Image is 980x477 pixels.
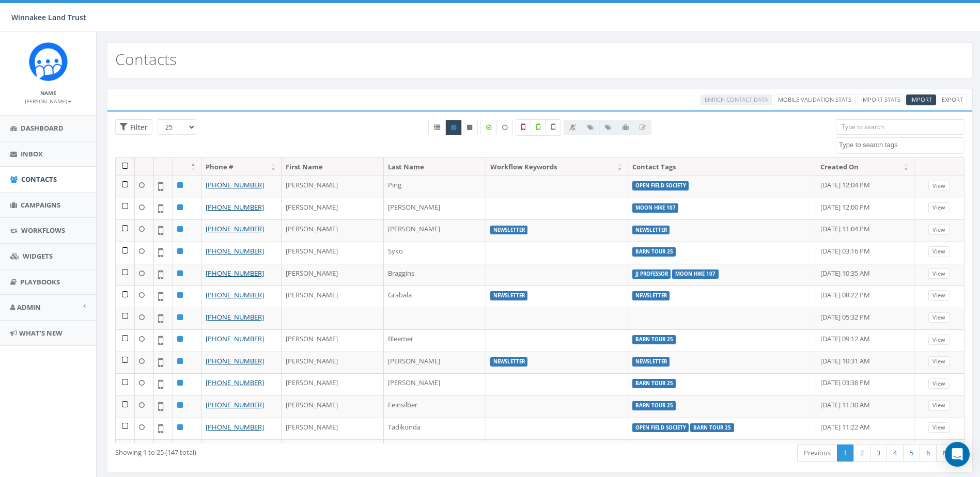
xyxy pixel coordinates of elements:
a: View [928,335,950,345]
a: [PHONE_NUMBER] [206,202,264,212]
label: Barn Tour 25 [632,401,676,410]
td: [PERSON_NAME] [282,373,384,395]
label: Barn Tour 25 [632,379,676,388]
td: [PERSON_NAME] [282,242,384,264]
label: Moon Hike 107 [672,269,719,279]
td: [PERSON_NAME] [282,285,384,308]
td: [DATE] 10:31 AM [816,352,914,374]
a: Next [936,444,965,462]
a: [PERSON_NAME] [25,96,72,105]
td: [PERSON_NAME] [282,395,384,418]
label: Data Enriched [480,120,497,135]
label: Open Field Society [632,423,689,433]
a: View [928,181,950,192]
td: [PERSON_NAME] [282,198,384,220]
th: Phone #: activate to sort column ascending [201,158,282,176]
a: Active [445,120,462,135]
td: [PERSON_NAME] [282,439,384,462]
a: Previous [797,444,837,462]
div: Open Intercom Messenger [945,442,970,467]
td: [PERSON_NAME] [282,418,384,440]
a: [PHONE_NUMBER] [206,400,264,409]
label: Newsletter [632,357,670,367]
a: [PHONE_NUMBER] [206,246,264,256]
a: 6 [920,444,937,462]
td: [DATE] 11:22 AM [816,418,914,440]
td: [PERSON_NAME] [282,176,384,198]
td: [DATE] 08:51 AM [816,439,914,462]
a: Import [906,94,936,105]
span: Campaigns [21,200,60,210]
td: Tadikonda [384,418,486,440]
td: Ping [384,176,486,198]
span: Winnakee Land Trust [11,12,86,22]
label: Open Field Society [632,181,689,190]
td: [DATE] 03:38 PM [816,373,914,395]
a: [PHONE_NUMBER] [206,378,264,387]
a: [PHONE_NUMBER] [206,334,264,343]
a: View [928,422,950,433]
td: [PERSON_NAME] [384,373,486,395]
label: JJ Professor [632,269,671,279]
span: Inbox [21,149,43,158]
span: Import [910,96,932,103]
td: [DATE] 12:04 PM [816,176,914,198]
a: [PHONE_NUMBER] [206,180,264,189]
a: Opted Out [461,120,478,135]
a: All contacts [428,120,446,135]
a: Mobile Validation Stats [774,94,855,105]
a: View [928,290,950,301]
td: [PERSON_NAME] [282,219,384,242]
td: [PERSON_NAME] [384,219,486,242]
a: 5 [903,444,920,462]
a: View [928,312,950,323]
a: 1 [837,444,854,462]
label: Validated [531,119,546,136]
div: Showing 1 to 25 (147 total) [115,443,460,457]
td: [PERSON_NAME] [384,439,486,462]
td: [DATE] 05:32 PM [816,308,914,330]
a: View [928,356,950,367]
td: Grabala [384,285,486,308]
td: [DATE] 11:04 PM [816,219,914,242]
span: Advance Filter [115,119,152,135]
a: Import Stats [857,94,905,105]
label: Newsletter [490,357,528,367]
label: Barn Tour 25 [690,423,734,433]
span: What's New [19,328,63,338]
span: Admin [17,303,41,312]
th: Contact Tags [628,158,817,176]
label: Data not Enriched [496,120,513,135]
i: This phone number is unsubscribed and has opted-out of all texts. [467,124,472,131]
th: Last Name [384,158,486,176]
td: [DATE] 09:12 AM [816,329,914,352]
img: Rally_Corp_Icon.png [29,42,68,81]
th: Created On: activate to sort column ascending [816,158,914,176]
a: View [928,378,950,389]
label: Barn Tour 25 [632,247,676,257]
a: [PHONE_NUMBER] [206,356,264,365]
small: [PERSON_NAME] [25,98,72,105]
td: Syko [384,242,486,264]
textarea: Search [839,140,964,150]
small: Name [40,89,56,97]
span: CSV files only [910,96,932,103]
td: [DATE] 10:35 AM [816,264,914,286]
td: [DATE] 08:22 PM [816,285,914,308]
i: This phone number is subscribed and will receive texts. [451,124,456,131]
a: [PHONE_NUMBER] [206,224,264,233]
a: 2 [853,444,870,462]
td: Feinsilber [384,395,486,418]
td: [PERSON_NAME] [282,329,384,352]
a: View [928,202,950,213]
span: Workflows [21,226,65,235]
td: [DATE] 12:00 PM [816,198,914,220]
span: Contacts [21,174,57,184]
label: Not a Mobile [516,119,531,136]
th: Workflow Keywords: activate to sort column ascending [486,158,628,176]
a: View [928,225,950,235]
a: [PHONE_NUMBER] [206,422,264,432]
a: 4 [886,444,904,462]
label: Newsletter [632,226,670,235]
label: Barn Tour 25 [632,335,676,344]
